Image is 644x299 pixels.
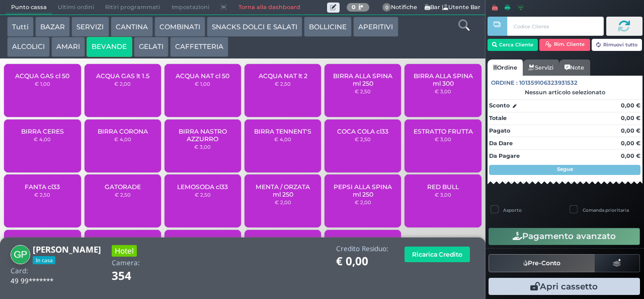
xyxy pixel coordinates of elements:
[51,37,85,57] button: AMARI
[489,101,510,110] strong: Sconto
[25,183,60,191] span: FANTA cl33
[11,267,28,275] h4: Card:
[337,128,388,135] span: COCA COLA cl33
[336,245,388,253] h4: Credito Residuo:
[405,247,470,262] button: Ricarica Credito
[435,192,451,198] small: € 3,00
[33,244,101,255] b: [PERSON_NAME]
[6,1,52,15] span: Punto cassa
[111,17,153,37] button: CANTINA
[21,128,64,135] span: BIRRA CERES
[523,59,559,76] a: Servizi
[503,207,522,213] label: Asporto
[173,128,233,143] span: BIRRA NASTRO AZZURRO
[304,17,352,37] button: BOLLICINE
[488,59,523,76] a: Ordine
[488,89,642,96] div: Nessun articolo selezionato
[100,1,166,15] span: Ritiri programmati
[232,1,305,15] a: Torna alla dashboard
[35,81,50,87] small: € 1,00
[355,199,371,205] small: € 2,00
[166,1,215,15] span: Impostazioni
[621,152,640,159] strong: 0,00 €
[195,81,210,87] small: € 1,00
[253,183,313,198] span: MENTA / ORZATA ml 250
[352,4,356,11] b: 0
[176,72,229,80] span: ACQUA NAT cl 50
[71,17,109,37] button: SERVIZI
[333,183,393,198] span: PEPSI ALLA SPINA ml 250
[259,72,307,80] span: ACQUA NAT lt 2
[34,136,51,142] small: € 4,00
[170,37,228,57] button: CAFFETTERIA
[33,256,55,264] span: In casa
[507,17,603,36] input: Codice Cliente
[98,128,148,135] span: BIRRA CORONA
[7,37,50,57] button: ALCOLICI
[427,183,459,191] span: RED BULL
[154,17,205,37] button: COMBINATI
[489,152,520,159] strong: Da Pagare
[489,127,510,134] strong: Pagato
[519,79,578,87] span: 101359106323931532
[275,81,291,87] small: € 2,50
[7,17,34,37] button: Tutti
[11,245,30,265] img: Giuseppe Palazzo
[489,254,595,272] button: Pre-Conto
[592,39,642,51] button: Rimuovi tutto
[114,81,131,87] small: € 2,00
[177,183,228,191] span: LEMOSODA cl33
[52,1,100,15] span: Ultimi ordini
[275,199,291,205] small: € 2,00
[34,192,50,198] small: € 2,50
[435,88,451,94] small: € 3,00
[254,128,311,135] span: BIRRA TENNENT'S
[621,127,640,134] strong: 0,00 €
[115,192,131,198] small: € 2,50
[382,3,391,12] span: 0
[557,166,573,172] strong: Segue
[355,88,371,94] small: € 2,50
[489,278,640,295] button: Apri cassetto
[195,192,211,198] small: € 2,50
[112,270,159,282] h1: 354
[414,128,473,135] span: ESTRATTO FRUTTA
[489,228,640,245] button: Pagamento avanzato
[333,72,393,87] span: BIRRA ALLA SPINA ml 250
[336,255,388,268] h1: € 0,00
[489,140,513,147] strong: Da Dare
[207,17,302,37] button: SNACKS DOLCI E SALATI
[435,136,451,142] small: € 3,00
[15,72,69,80] span: ACQUA GAS cl 50
[621,114,640,122] strong: 0,00 €
[539,39,590,51] button: Rim. Cliente
[35,17,70,37] button: BAZAR
[413,72,473,87] span: BIRRA ALLA SPINA ml 300
[194,144,211,150] small: € 3,00
[489,114,507,122] strong: Totale
[355,136,371,142] small: € 2,50
[134,37,169,57] button: GELATI
[353,17,398,37] button: APERITIVI
[114,136,131,142] small: € 4,00
[621,140,640,147] strong: 0,00 €
[559,59,590,76] a: Note
[491,79,518,87] span: Ordine :
[87,37,132,57] button: BEVANDE
[488,39,538,51] button: Cerca Cliente
[105,183,141,191] span: GATORADE
[583,207,629,213] label: Comanda prioritaria
[112,259,140,267] h4: Camera:
[112,245,137,257] h3: Hotel
[621,102,640,109] strong: 0,00 €
[274,136,291,142] small: € 4,00
[96,72,149,80] span: ACQUA GAS lt 1.5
